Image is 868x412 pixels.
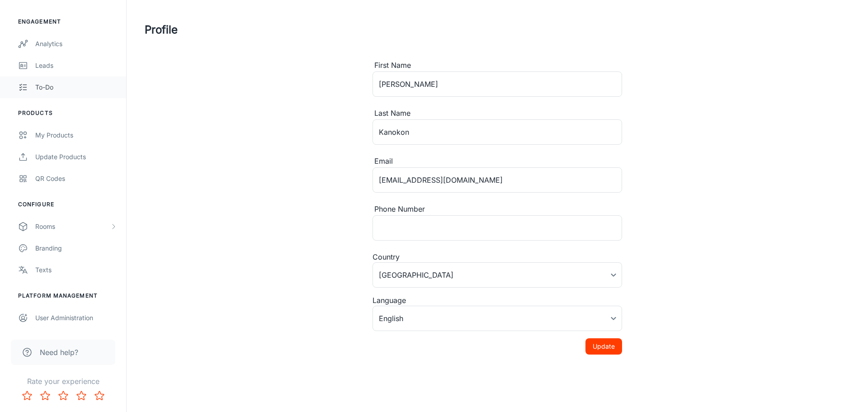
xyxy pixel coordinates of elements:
div: Leads [35,61,117,71]
button: Rate 3 star [54,387,72,405]
div: User Administration [35,313,117,323]
div: Texts [35,265,117,275]
div: Email [373,156,622,167]
button: Rate 5 star [90,387,108,405]
div: To-do [35,82,117,92]
div: Last Name [373,108,622,119]
div: Language [373,295,622,306]
div: Phone Number [373,204,622,215]
button: Rate 1 star [18,387,36,405]
div: First Name [373,60,622,71]
p: Rate your experience [7,376,119,387]
span: Need help? [40,347,78,358]
div: Analytics [35,39,117,49]
div: QR Codes [35,174,117,184]
div: English [373,306,622,331]
h1: Profile [145,22,178,38]
button: Rate 2 star [36,387,54,405]
div: Rooms [35,222,110,232]
div: Branding [35,243,117,253]
div: Country [373,251,622,262]
div: Update Products [35,152,117,162]
button: Update [585,338,622,355]
div: [GEOGRAPHIC_DATA] [373,262,622,288]
button: Rate 4 star [72,387,90,405]
div: My Products [35,130,117,140]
